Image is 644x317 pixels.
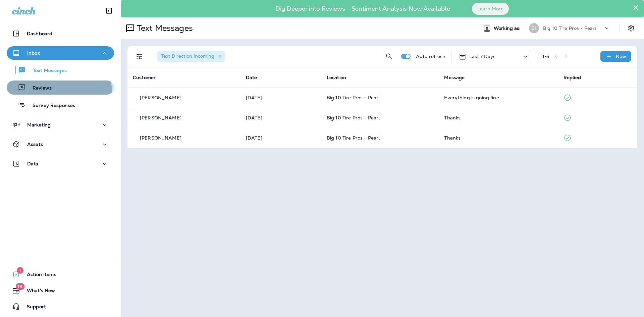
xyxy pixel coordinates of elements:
[246,115,316,120] p: Oct 4, 2025 02:05 PM
[7,118,114,131] button: Marketing
[327,135,380,141] span: Big 10 Tire Pros - Pearl
[246,74,257,81] span: Date
[100,4,118,17] button: Collapse Sidebar
[246,135,316,141] p: Oct 3, 2025 07:23 AM
[469,54,496,59] p: Last 7 Days
[7,27,114,40] button: Dashboard
[494,25,522,31] span: Working as:
[27,31,52,36] p: Dashboard
[26,68,67,74] p: Text Messages
[133,50,146,63] button: Filters
[15,283,24,290] span: 19
[7,157,114,170] button: Data
[563,74,581,81] span: Replied
[7,46,114,60] button: Inbox
[140,95,181,100] p: [PERSON_NAME]
[7,138,114,151] button: Assets
[256,8,470,10] p: Dig Deeper into Reviews - Sentiment Analysis Now Available
[444,95,552,100] div: Everything is going fine
[7,268,114,281] button: 1Action Items
[616,54,626,59] p: New
[133,74,156,81] span: Customer
[134,23,193,33] p: Text Messages
[444,115,552,120] div: Thanks
[20,272,56,280] span: Action Items
[27,50,40,56] p: Inbox
[26,103,75,109] p: Survey Responses
[444,74,465,81] span: Message
[7,63,114,77] button: Text Messages
[20,304,46,312] span: Support
[327,74,346,81] span: Location
[633,2,639,13] button: Close
[529,23,539,33] div: B1
[7,98,114,112] button: Survey Responses
[26,85,52,92] p: Reviews
[161,53,214,59] span: Text Direction : Incoming
[416,54,446,59] p: Auto refresh
[7,284,114,297] button: 19What's New
[246,95,316,100] p: Oct 4, 2025 02:48 PM
[27,161,39,166] p: Data
[7,81,114,95] button: Reviews
[140,115,181,120] p: [PERSON_NAME]
[7,300,114,313] button: Support
[472,3,509,15] button: Learn More
[27,142,43,147] p: Assets
[20,288,55,296] span: What's New
[382,50,396,63] button: Search Messages
[543,25,596,31] p: Big 10 Tire Pros - Pearl
[140,135,181,141] p: [PERSON_NAME]
[625,22,637,34] button: Settings
[157,51,225,62] div: Text Direction:Incoming
[327,95,380,101] span: Big 10 Tire Pros - Pearl
[542,54,549,59] div: 1 - 3
[444,135,552,141] div: Thanks
[17,267,23,274] span: 1
[27,122,51,127] p: Marketing
[327,115,380,121] span: Big 10 Tire Pros - Pearl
